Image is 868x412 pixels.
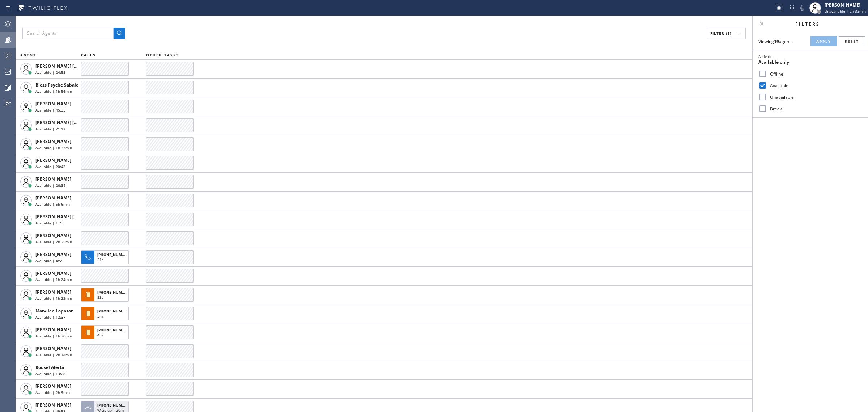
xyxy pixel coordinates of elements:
[35,345,71,352] span: [PERSON_NAME]
[35,138,71,144] span: [PERSON_NAME]
[35,101,71,107] span: [PERSON_NAME]
[795,21,820,27] span: Filters
[35,145,72,150] span: Available | 1h 37min
[825,9,866,14] span: Unavailable | 2h 32min
[35,164,65,169] span: Available | 20:43
[97,314,103,319] span: 3m
[35,364,64,370] span: Rousel Alerta
[35,308,79,314] span: Marvilen Lapasanda
[35,126,65,131] span: Available | 21:11
[839,36,865,46] button: Reset
[35,82,78,88] span: Bless Psyche Sabalo
[81,52,96,58] span: CALLS
[767,106,862,112] label: Break
[35,333,72,339] span: Available | 1h 20min
[22,28,114,39] input: Search Agents
[710,31,731,36] span: Filter (1)
[35,402,71,408] span: [PERSON_NAME]
[35,108,65,113] span: Available | 45:35
[97,403,130,408] span: [PHONE_NUMBER]
[35,89,72,94] span: Available | 1h 56min
[97,252,130,257] span: [PHONE_NUMBER]
[20,52,36,58] span: AGENT
[35,327,71,333] span: [PERSON_NAME]
[758,38,793,45] span: Viewing agents
[81,248,131,266] button: [PHONE_NUMBER]51s
[97,332,103,337] span: 4m
[35,251,71,257] span: [PERSON_NAME]
[35,202,70,207] span: Available | 5h 6min
[146,52,179,58] span: OTHER TASKS
[816,39,831,44] span: Apply
[35,390,70,395] span: Available | 2h 9min
[774,38,779,45] strong: 19
[758,59,789,65] span: Available only
[767,71,862,77] label: Offline
[97,290,130,295] span: [PHONE_NUMBER]
[35,277,72,282] span: Available | 1h 24min
[35,70,65,75] span: Available | 24:55
[767,83,862,89] label: Available
[707,28,746,39] button: Filter (1)
[767,94,862,100] label: Unavailable
[35,214,108,220] span: [PERSON_NAME] [PERSON_NAME]
[35,119,108,126] span: [PERSON_NAME] [PERSON_NAME]
[845,39,859,44] span: Reset
[81,286,131,304] button: [PHONE_NUMBER]53s
[35,383,71,389] span: [PERSON_NAME]
[35,315,65,320] span: Available | 12:37
[35,239,72,244] span: Available | 2h 25min
[35,220,63,226] span: Available | 1:23
[35,270,71,276] span: [PERSON_NAME]
[35,258,63,263] span: Available | 4:55
[825,2,866,8] div: [PERSON_NAME]
[97,257,103,262] span: 51s
[81,304,131,323] button: [PHONE_NUMBER]3m
[35,296,72,301] span: Available | 1h 22min
[758,54,862,59] div: Activities
[35,183,65,188] span: Available | 26:39
[797,3,807,13] button: Mute
[35,176,71,182] span: [PERSON_NAME]
[35,371,65,376] span: Available | 13:28
[35,195,71,201] span: [PERSON_NAME]
[97,308,130,314] span: [PHONE_NUMBER]
[35,63,108,69] span: [PERSON_NAME] [PERSON_NAME]
[97,295,103,300] span: 53s
[97,327,130,332] span: [PHONE_NUMBER]
[35,232,71,239] span: [PERSON_NAME]
[35,157,71,163] span: [PERSON_NAME]
[810,36,837,46] button: Apply
[35,289,71,295] span: [PERSON_NAME]
[35,352,72,357] span: Available | 2h 14min
[81,323,131,341] button: [PHONE_NUMBER]4m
